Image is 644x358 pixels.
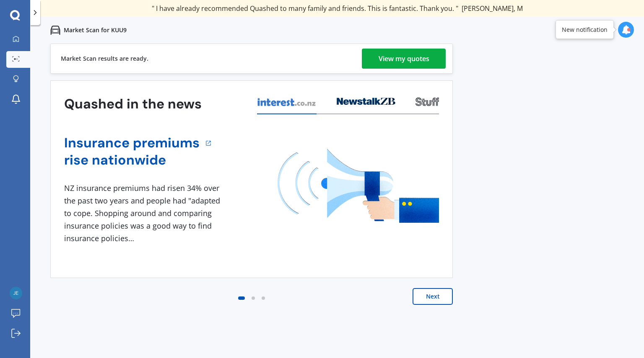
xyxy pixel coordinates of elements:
[10,287,22,299] img: e7d0a1cdcd46a42d851bafc8f9c4e8d5
[413,288,453,305] button: Next
[562,26,608,34] div: New notification
[50,25,60,35] img: car.f15378c7a67c060ca3f3.svg
[362,49,446,69] a: View my quotes
[64,152,200,169] a: rise nationwide
[64,182,223,245] div: NZ insurance premiums had risen 34% over the past two years and people had "adapted to cope. Shop...
[379,49,429,69] div: View my quotes
[61,44,148,73] div: Market Scan results are ready.
[278,149,439,223] img: media image
[64,134,200,152] a: Insurance premiums
[64,26,127,34] p: Market Scan for KUU9
[64,95,202,113] h3: Quashed in the news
